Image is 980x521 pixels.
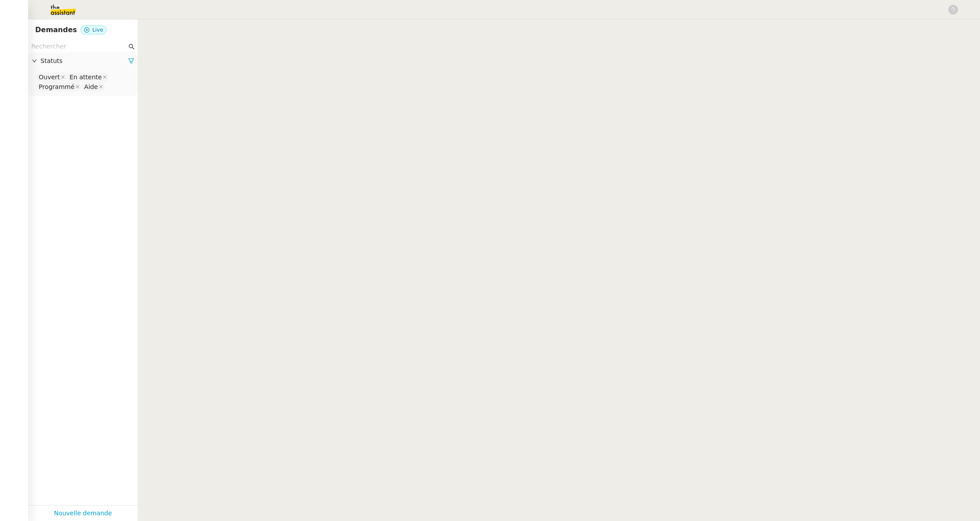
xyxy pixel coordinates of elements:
[70,73,102,81] div: En attente
[54,508,112,518] a: Nouvelle demande
[37,82,81,91] nz-select-item: Programmé
[35,24,77,36] nz-page-header-title: Demandes
[82,82,104,91] nz-select-item: Aide
[84,83,98,91] div: Aide
[67,73,108,81] nz-select-item: En attente
[40,56,128,66] span: Statuts
[37,73,66,81] nz-select-item: Ouvert
[31,41,127,52] input: Rechercher
[39,73,60,81] div: Ouvert
[39,83,74,91] div: Programmé
[92,27,103,33] span: Live
[28,52,138,70] div: Statuts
